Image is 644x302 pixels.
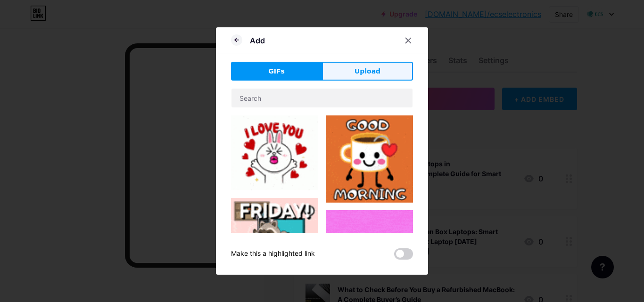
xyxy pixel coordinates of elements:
[231,89,413,107] input: Search
[231,62,322,81] button: GIFs
[231,115,318,190] img: Gihpy
[231,198,318,285] img: Gihpy
[326,115,413,203] img: Gihpy
[268,66,285,76] span: GIFs
[250,35,265,46] div: Add
[322,62,413,81] button: Upload
[231,248,315,260] div: Make this a highlighted link
[326,210,413,295] img: Gihpy
[355,66,380,76] span: Upload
